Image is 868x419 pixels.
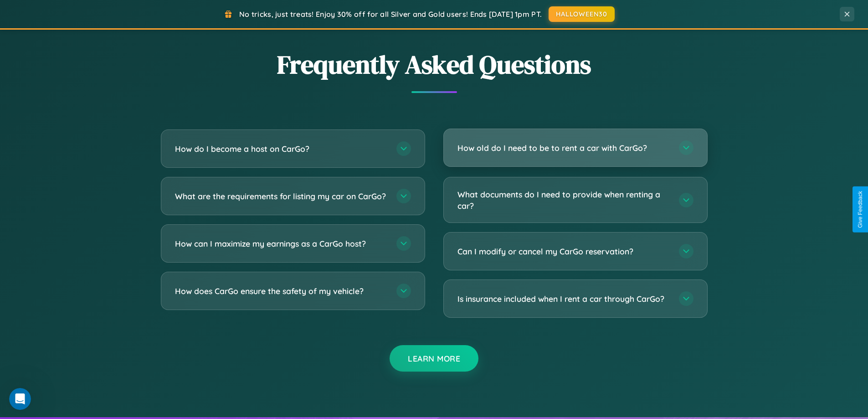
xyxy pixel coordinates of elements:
[457,293,670,305] h3: Is insurance included when I rent a car through CarGo?
[549,6,615,22] button: HALLOWEEN30
[9,388,31,410] iframe: Intercom live chat
[457,189,670,211] h3: What documents do I need to provide when renting a car?
[457,246,670,257] h3: Can I modify or cancel my CarGo reservation?
[175,285,387,297] h3: How does CarGo ensure the safety of my vehicle?
[239,10,542,19] span: No tricks, just treats! Enjoy 30% off for all Silver and Gold users! Ends [DATE] 1pm PT.
[175,143,387,155] h3: How do I become a host on CarGo?
[175,191,387,202] h3: What are the requirements for listing my car on CarGo?
[161,47,708,82] h2: Frequently Asked Questions
[857,191,863,228] div: Give Feedback
[457,142,670,154] h3: How old do I need to be to rent a car with CarGo?
[390,345,478,372] button: Learn More
[175,238,387,249] h3: How can I maximize my earnings as a CarGo host?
